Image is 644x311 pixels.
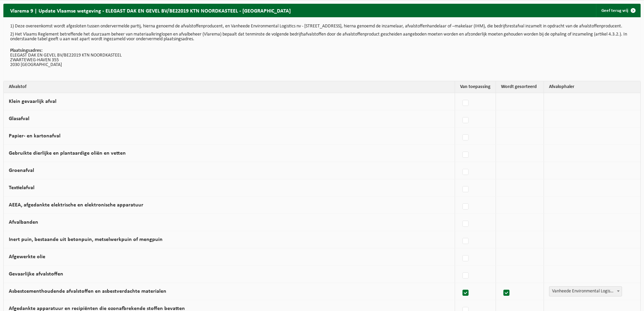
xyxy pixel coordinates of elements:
[596,4,640,17] a: Geef terug vrij
[496,81,544,93] th: Wordt gesorteerd
[10,48,634,67] p: ELEGAST DAK EN GEVEL BV/BE22019 KTN NOORDKASTEEL ZWARTEWEG-HAVEN 355 2030 [GEOGRAPHIC_DATA]
[549,286,622,296] span: Vanheede Environmental Logistics
[4,81,455,93] th: Afvalstof
[9,271,63,277] label: Gevaarlijke afvalstoffen
[3,4,297,17] h2: Vlarema 9 | Update Vlaamse wetgeving - ELEGAST DAK EN GEVEL BV/BE22019 KTN NOORDKASTEEL - [GEOGRA...
[9,151,126,156] label: Gebruikte dierlijke en plantaardige oliën en vetten
[9,202,143,208] label: AEEA, afgedankte elektrische en elektronische apparatuur
[9,133,61,139] label: Papier- en kartonafval
[9,237,163,242] label: Inert puin, bestaande uit betonpuin, metselwerkpuin of mengpuin
[544,81,640,93] th: Afvalophaler
[9,254,45,260] label: Afgewerkte olie
[9,168,34,173] label: Groenafval
[9,289,166,294] label: Asbestcementhoudende afvalstoffen en asbestverdachte materialen
[455,81,496,93] th: Van toepassing
[9,116,29,121] label: Glasafval
[10,32,634,42] p: 2) Het Vlaams Reglement betreffende het duurzaam beheer van materiaalkringlopen en afvalbeheer (V...
[549,287,622,296] span: Vanheede Environmental Logistics
[9,99,56,104] label: Klein gevaarlijk afval
[9,220,38,225] label: Afvalbanden
[10,48,43,53] strong: Plaatsingsadres:
[10,24,634,29] p: 1) Deze overeenkomst wordt afgesloten tussen ondervermelde partij, hierna genoemd de afvalstoffen...
[9,185,34,191] label: Textielafval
